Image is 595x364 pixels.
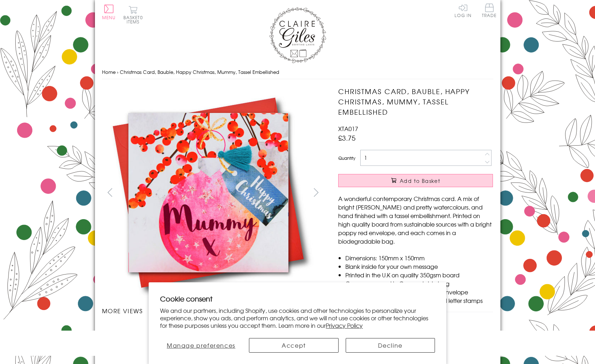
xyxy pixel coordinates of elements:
button: Accept [249,338,338,353]
li: Comes wrapped in Compostable bag [345,279,493,288]
img: Christmas Card, Bauble, Happy Christmas, Mummy, Tassel Embellished [102,86,315,299]
span: › [117,69,118,75]
a: Log In [455,4,472,17]
button: Manage preferences [160,338,242,353]
li: Printed in the U.K on quality 350gsm board [345,271,493,279]
nav: breadcrumbs [102,65,493,80]
span: 0 items [127,14,143,25]
button: Decline [346,338,435,353]
button: Add to Basket [338,174,493,187]
h3: More views [102,306,324,315]
button: next [308,184,324,200]
label: Quantity [338,155,355,161]
span: Manage preferences [167,341,235,349]
h2: Cookie consent [160,294,435,304]
span: Add to Basket [400,177,440,184]
span: Menu [102,14,116,21]
ul: Carousel Pagination [102,322,324,338]
p: A wonderful contemporary Christmas card. A mix of bright [PERSON_NAME] and pretty watercolours, a... [338,194,493,245]
h1: Christmas Card, Bauble, Happy Christmas, Mummy, Tassel Embellished [338,86,493,117]
a: Trade [482,4,497,19]
img: Claire Giles Greetings Cards [269,7,326,63]
li: Blank inside for your own message [345,262,493,271]
span: £3.75 [338,133,356,143]
button: Menu [102,5,116,20]
p: We and our partners, including Shopify, use cookies and other technologies to personalize your ex... [160,307,435,329]
button: Basket0 items [123,6,143,24]
a: Home [102,69,116,75]
span: Christmas Card, Bauble, Happy Christmas, Mummy, Tassel Embellished [120,69,279,75]
img: Christmas Card, Bauble, Happy Christmas, Mummy, Tassel Embellished [324,86,537,299]
span: XTA017 [338,124,358,133]
li: Carousel Page 1 (Current Slide) [102,322,158,338]
a: Privacy Policy [326,321,363,330]
button: prev [102,184,118,200]
li: Dimensions: 150mm x 150mm [345,254,493,262]
span: Trade [482,4,497,17]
